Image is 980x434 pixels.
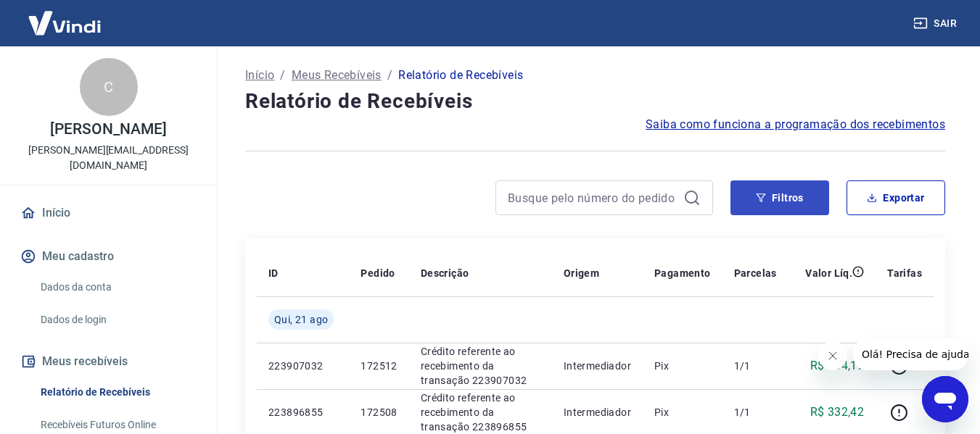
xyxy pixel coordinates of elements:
iframe: Fechar mensagem [818,341,847,370]
p: R$ 332,42 [810,404,865,421]
p: Pagamento [654,266,711,280]
span: Qui, 21 ago [274,312,328,327]
p: 172508 [361,405,397,420]
p: 1/1 [734,359,777,373]
p: ID [268,266,279,280]
a: Início [245,67,274,84]
p: 1/1 [734,405,777,420]
button: Meu cadastro [17,241,199,272]
img: Vindi [17,1,112,45]
p: [PERSON_NAME] [50,122,166,137]
a: Dados de login [35,305,199,335]
button: Filtros [730,180,829,215]
p: 223896855 [268,405,337,420]
p: / [280,67,285,84]
p: Crédito referente ao recebimento da transação 223907032 [421,344,540,388]
a: Relatório de Recebíveis [35,377,199,407]
p: Tarifas [887,266,922,280]
p: Crédito referente ao recebimento da transação 223896855 [421,391,540,434]
p: 172512 [361,359,397,373]
button: Sair [910,10,963,37]
button: Exportar [847,180,945,215]
p: 223907032 [268,359,337,373]
p: Parcelas [734,266,777,280]
p: Intermediador [564,405,631,420]
p: Pedido [361,266,395,280]
p: Descrição [421,266,469,280]
a: Meus Recebíveis [292,67,382,84]
button: Meus recebíveis [17,346,199,377]
a: Saiba como funciona a programação dos recebimentos [646,116,945,133]
a: Início [17,197,199,229]
p: Origem [564,266,599,280]
p: [PERSON_NAME][EMAIL_ADDRESS][DOMAIN_NAME] [12,143,205,173]
iframe: Botão para abrir a janela de mensagens [922,376,968,422]
p: Pix [654,405,711,420]
h4: Relatório de Recebíveis [245,87,945,116]
div: C [80,58,138,116]
input: Busque pelo número do pedido [508,187,678,209]
p: Relatório de Recebíveis [398,67,523,84]
iframe: Mensagem da empresa [853,338,968,370]
p: Intermediador [564,359,631,373]
p: Valor Líq. [805,266,852,280]
a: Dados da conta [35,272,199,302]
p: Pix [654,359,711,373]
span: Olá! Precisa de ajuda? [9,10,122,22]
p: / [387,67,392,84]
p: R$ 884,17 [810,357,865,375]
